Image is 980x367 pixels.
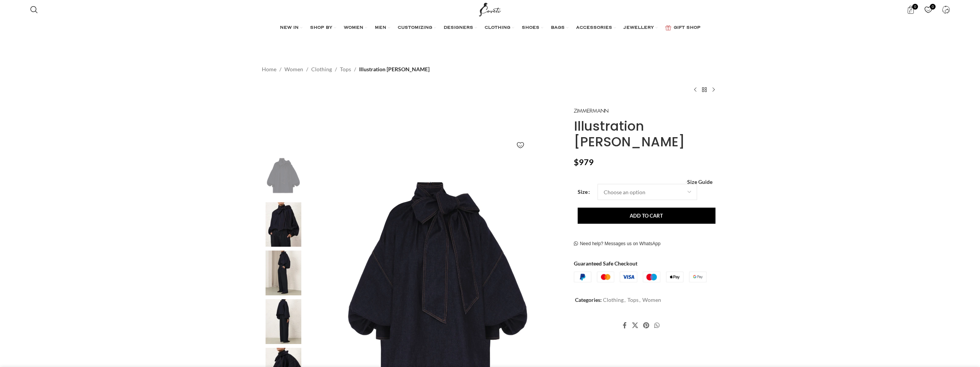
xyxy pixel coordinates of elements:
[551,20,568,36] a: BAGS
[920,2,936,17] a: 0
[574,260,637,267] strong: Guaranteed Safe Checkout
[642,297,661,303] a: Women
[280,20,302,36] a: NEW IN
[640,319,652,331] a: Pinterest social link
[260,154,307,198] img: Zimmermann dress
[344,20,367,36] a: WOMEN
[575,297,602,303] span: Categories:
[574,272,707,282] img: guaranteed-safe-checkout-bordered.j
[310,25,332,31] span: SHOP BY
[398,25,432,31] span: CUSTOMIZING
[930,4,936,10] span: 0
[340,65,351,74] a: Tops
[280,25,299,31] span: NEW IN
[375,20,390,36] a: MEN
[262,65,430,74] nav: Breadcrumb
[574,241,661,247] a: Need help? Messages us on WhatsApp
[627,297,639,303] a: Tops
[260,202,307,247] img: Zimmermann dresses
[359,65,430,74] span: Illustration [PERSON_NAME]
[624,296,626,304] span: ,
[665,25,671,30] img: GiftBag
[311,65,332,74] a: Clothing
[551,25,565,31] span: BAGS
[578,188,590,196] label: Size
[485,25,510,31] span: CLOTHING
[344,25,363,31] span: WOMEN
[578,208,715,224] button: Add to cart
[574,157,579,167] span: $
[624,25,654,31] span: JEWELLERY
[522,20,543,36] a: SHOES
[444,20,477,36] a: DESIGNERS
[903,2,918,17] a: 0
[652,319,662,331] a: WhatsApp social link
[665,20,701,36] a: GIFT SHOP
[574,109,608,113] img: Zimmermann
[920,2,936,17] div: My Wishlist
[621,319,629,331] a: Facebook social link
[26,20,954,36] div: Main navigation
[629,319,640,331] a: X social link
[639,296,640,304] span: ,
[522,25,539,31] span: SHOES
[709,85,718,94] a: Next product
[912,4,918,10] span: 0
[398,20,436,36] a: CUSTOMIZING
[444,25,473,31] span: DESIGNERS
[26,2,42,17] a: Search
[574,118,718,150] h1: Illustration [PERSON_NAME]
[576,25,612,31] span: ACCESSORIES
[310,20,336,36] a: SHOP BY
[485,20,514,36] a: CLOTHING
[691,85,700,94] a: Previous product
[603,297,624,303] a: Clothing
[260,299,307,344] img: Zimmermann dresses
[674,25,701,31] span: GIFT SHOP
[375,25,386,31] span: MEN
[262,65,276,74] a: Home
[576,20,616,36] a: ACCESSORIES
[260,251,307,295] img: Zimmermann dress
[477,6,503,12] a: Site logo
[624,20,658,36] a: JEWELLERY
[574,157,594,167] bdi: 979
[284,65,303,74] a: Women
